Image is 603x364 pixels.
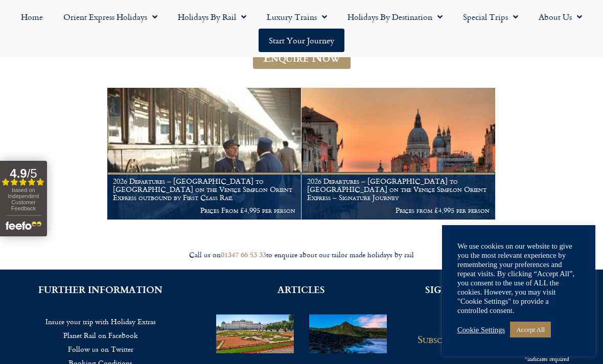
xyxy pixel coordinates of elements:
[307,206,490,214] p: Prices from £4,995 per person
[113,177,295,201] h1: 2026 Departures – [GEOGRAPHIC_DATA] to [GEOGRAPHIC_DATA] on the Venice Simplon Orient Express out...
[307,177,490,201] h1: 2026 Departures – [GEOGRAPHIC_DATA] to [GEOGRAPHIC_DATA] on the Venice Simplon Orient Express – S...
[5,5,598,52] nav: Menu
[107,88,301,220] a: 2026 Departures – [GEOGRAPHIC_DATA] to [GEOGRAPHIC_DATA] on the Venice Simplon Orient Express out...
[418,353,570,364] div: indicates required
[221,249,266,260] a: 01347 66 53 33
[168,5,257,29] a: Holidays by Rail
[15,342,185,356] a: Follow us on Twitter
[453,5,528,29] a: Special Trips
[457,325,505,334] a: Cookie Settings
[528,5,592,29] a: About Us
[15,314,185,328] a: Insure your trip with Holiday Extras
[418,334,576,345] h2: Subscribe
[53,5,168,29] a: Orient Express Holidays
[337,5,453,29] a: Holidays by Destination
[301,88,495,220] img: Orient Express Special Venice compressed
[113,206,295,214] p: Prices From £4,995 per person
[216,285,386,294] h2: ARTICLES
[301,88,496,220] a: 2026 Departures – [GEOGRAPHIC_DATA] to [GEOGRAPHIC_DATA] on the Venice Simplon Orient Express – S...
[15,250,588,260] div: Call us on to enquire about our tailor made holidays by rail
[457,241,580,315] div: We use cookies on our website to give you the most relevant experience by remembering your prefer...
[15,328,185,342] a: Planet Rail on Facebook
[11,5,53,29] a: Home
[418,285,588,303] h2: SIGN UP FOR THE PLANET RAIL NEWSLETTER
[510,322,551,337] a: Accept All
[259,29,344,52] a: Start your Journey
[15,285,185,294] h2: FURTHER INFORMATION
[257,5,337,29] a: Luxury Trains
